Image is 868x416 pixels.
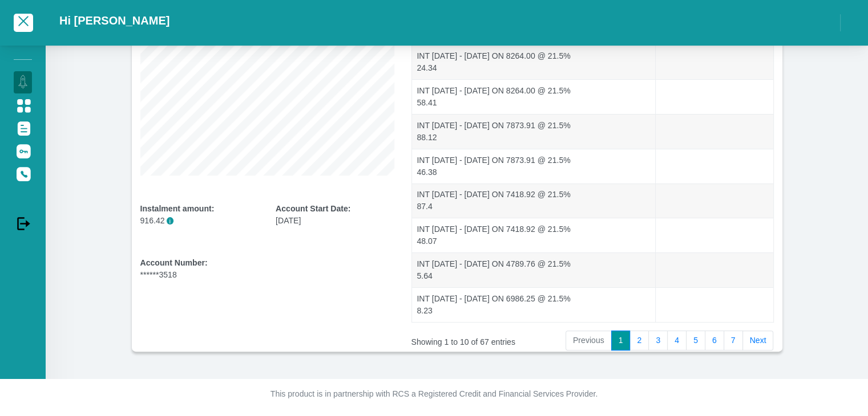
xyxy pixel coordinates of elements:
a: Next [742,331,774,351]
td: INT [DATE] - [DATE] ON 7418.92 @ 21.5% 48.07 [412,218,656,252]
a: 3 [648,331,668,351]
a: Documents [14,117,32,138]
b: Instalment amount: [140,204,215,213]
td: INT [DATE] - [DATE] ON 7873.91 @ 21.5% 88.12 [412,114,656,149]
a: Logout [14,212,32,234]
a: 1 [611,331,631,351]
a: 4 [667,331,687,351]
h2: Hi [PERSON_NAME] [59,14,169,27]
span: i [167,217,174,225]
td: INT [DATE] - [DATE] ON 8264.00 @ 21.5% 58.41 [412,79,656,114]
a: Update Password [14,140,32,161]
a: Manage Account [14,94,32,116]
td: INT [DATE] - [DATE] ON 6986.25 @ 21.5% 8.23 [412,287,656,322]
div: [DATE] [276,203,394,227]
b: Account Start Date: [276,204,350,213]
td: INT [DATE] - [DATE] ON 7873.91 @ 21.5% 46.38 [412,149,656,183]
li: Manage [14,54,32,64]
b: Account Number: [140,258,208,267]
a: Contact Us [14,162,32,184]
td: INT [DATE] - [DATE] ON 4789.76 @ 21.5% 5.64 [412,252,656,287]
a: 2 [629,331,649,351]
div: Showing 1 to 10 of 67 entries [411,329,552,348]
td: INT [DATE] - [DATE] ON 8264.00 @ 21.5% 24.34 [412,44,656,79]
a: Dashboard [14,71,32,93]
a: 6 [705,331,724,351]
a: 7 [724,331,743,351]
td: INT [DATE] - [DATE] ON 7418.92 @ 21.5% 87.4 [412,183,656,218]
p: 916.42 [140,215,259,227]
a: 5 [686,331,705,351]
p: This product is in partnership with RCS a Registered Credit and Financial Services Provider. [118,388,751,400]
